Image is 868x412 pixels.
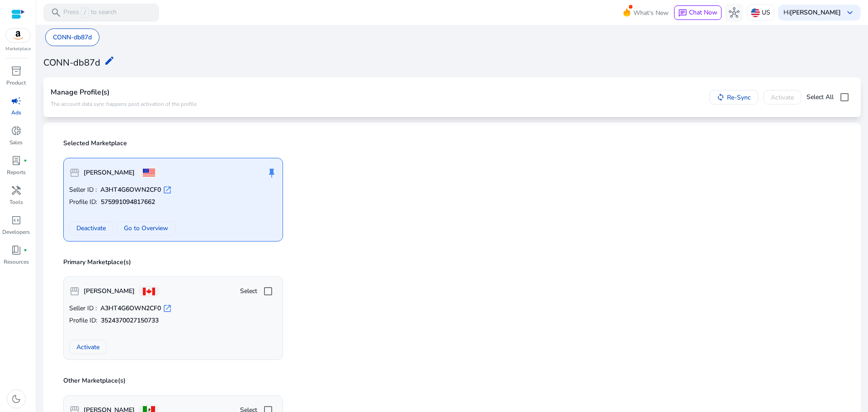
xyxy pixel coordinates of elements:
span: donut_small [11,125,22,136]
span: campaign [11,95,22,106]
p: Resources [4,258,29,266]
span: Activate [76,342,99,352]
p: Reports [7,168,26,176]
button: chatChat Now [674,5,722,20]
img: us.svg [751,8,760,17]
h4: Manage Profile(s) [51,88,197,97]
p: Hi [783,9,841,16]
span: Deactivate [76,223,106,233]
p: Sales [9,138,23,147]
p: Ads [11,109,21,117]
span: hub [729,7,740,18]
span: Re-Sync [727,93,751,102]
mat-icon: edit [104,55,115,66]
button: hub [725,4,743,22]
p: Marketplace [5,46,31,52]
span: search [51,7,61,18]
button: Activate [69,340,107,354]
button: Deactivate [69,221,113,236]
span: Profile ID: [69,316,97,325]
span: Chat Now [689,8,717,17]
b: A3HT4G6OWN2CF0 [100,185,161,194]
mat-icon: sync [717,93,725,101]
p: The account data sync happens post activation of the profile [51,100,197,108]
b: 575991094817662 [101,198,155,207]
p: Primary Marketplace(s) [63,258,846,267]
span: storefront [69,167,80,178]
span: What's New [633,5,669,21]
b: A3HT4G6OWN2CF0 [100,304,161,313]
span: Seller ID : [69,304,97,313]
span: fiber_manual_record [24,159,27,162]
span: / [81,8,89,18]
p: Product [6,79,26,87]
span: lab_profile [11,155,22,166]
b: [PERSON_NAME] [790,8,841,17]
p: Other Marketplace(s) [63,376,846,385]
span: Seller ID : [69,185,97,194]
button: Re-Sync [709,90,758,104]
p: US [762,5,770,20]
button: Go to Overview [117,221,175,236]
span: code_blocks [11,215,22,226]
p: Selected Marketplace [63,139,846,148]
b: [PERSON_NAME] [84,168,135,177]
span: open_in_new [163,185,172,194]
span: Select [240,287,257,296]
span: Select All [807,93,834,102]
span: inventory_2 [11,66,22,76]
p: Press to search [63,8,117,18]
span: fiber_manual_record [24,248,27,252]
span: Profile ID: [69,198,97,207]
span: handyman [11,185,22,196]
p: CONN-db87d [53,33,92,42]
span: chat [678,9,687,18]
span: open_in_new [163,304,172,313]
img: amazon.svg [6,28,30,42]
b: [PERSON_NAME] [84,287,135,296]
p: Tools [9,198,23,206]
span: book_4 [11,245,22,256]
h3: CONN-db87d [43,57,100,68]
span: dark_mode [11,393,22,404]
p: Developers [2,228,30,236]
span: keyboard_arrow_down [844,7,855,18]
span: Go to Overview [124,223,168,233]
span: storefront [69,286,80,297]
b: 3524370027150733 [101,316,159,325]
